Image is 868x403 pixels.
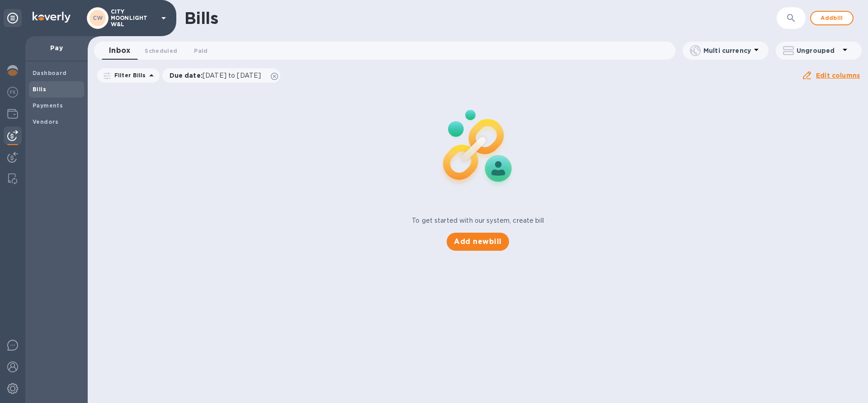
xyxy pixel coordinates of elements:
h1: Bills [184,9,218,28]
img: Wallets [7,108,18,119]
div: Due date:[DATE] to [DATE] [162,68,281,83]
img: Foreign exchange [7,87,18,98]
span: Add bill [818,13,845,23]
p: Filter Bills [111,71,146,79]
p: Ungrouped [797,46,840,55]
span: Add new bill [454,236,501,247]
img: Logo [33,12,71,23]
b: CW [93,14,103,21]
p: Due date : [170,71,266,80]
b: Vendors [33,118,59,125]
p: Pay [33,43,80,52]
b: Dashboard [33,70,67,76]
u: Edit columns [816,72,860,79]
p: Multi currency [703,46,751,55]
span: Inbox [109,44,130,57]
span: Paid [194,46,208,56]
p: To get started with our system, create bill [412,216,544,225]
button: Add newbill [447,233,509,251]
b: Payments [33,102,63,109]
div: Unpin categories [4,9,22,27]
span: [DATE] to [DATE] [203,72,261,79]
button: Addbill [810,11,854,25]
span: Scheduled [145,46,177,56]
b: Bills [33,86,46,93]
p: CITY MOONLIGHT W&L [111,9,156,28]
